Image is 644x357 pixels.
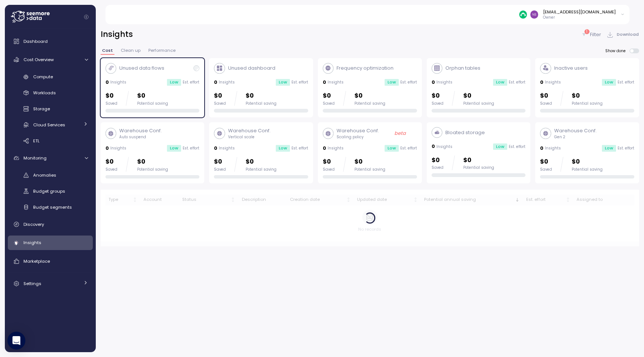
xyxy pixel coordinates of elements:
[590,31,601,38] p: Filter
[540,157,552,167] p: $0
[148,48,176,53] span: Performance
[354,91,385,101] p: $0
[432,165,443,170] div: Saved
[354,167,385,172] div: Potential saving
[436,80,452,85] p: Insights
[110,146,126,151] p: Insights
[432,79,435,86] p: 0
[618,146,634,151] p: Est. effort
[33,172,56,178] span: Anomalies
[8,276,93,291] a: Settings
[137,91,168,101] p: $0
[119,64,164,72] p: Unused data flows
[23,258,50,264] span: Marketplace
[606,29,639,40] button: Download
[8,87,93,99] a: Workloads
[8,151,93,165] a: Monitoring
[246,157,277,167] p: $0
[8,217,93,232] a: Discovery
[509,80,525,85] p: Est. effort
[554,127,597,135] p: Warehouse Conf.
[323,79,326,86] p: 0
[8,135,93,147] a: ETL
[8,71,93,83] a: Compute
[8,254,93,269] a: Marketplace
[543,15,616,20] p: Owner
[23,57,54,63] span: Cost Overview
[572,101,603,106] div: Potential saving
[228,135,271,140] p: Vertical scale
[617,29,639,40] span: Download
[7,332,25,350] div: Open Intercom Messenger
[8,119,93,131] a: Cloud Services
[519,10,527,18] img: 687cba7b7af778e9efcde14e.PNG
[618,80,634,85] p: Est. effort
[432,91,443,101] p: $0
[119,127,162,135] p: Warehouse Conf.
[8,34,93,49] a: Dashboard
[33,106,50,112] span: Storage
[385,79,399,86] div: Low
[246,91,277,101] p: $0
[23,240,41,246] span: Insights
[33,74,53,80] span: Compute
[493,143,507,150] div: Low
[105,91,117,101] p: $0
[228,127,271,135] p: Warehouse Conf.
[137,101,168,106] div: Potential saving
[291,80,308,85] p: Est. effort
[214,167,226,172] div: Saved
[8,185,93,198] a: Budget groups
[540,101,552,106] div: Saved
[214,157,226,167] p: $0
[105,101,117,106] div: Saved
[8,52,93,67] a: Cost Overview
[228,64,275,72] p: Unused dashboard
[509,144,525,149] p: Est. effort
[445,64,480,72] p: Orphan tables
[119,135,162,140] p: Auto suspend
[385,145,399,152] div: Low
[540,145,543,152] p: 0
[23,281,41,287] span: Settings
[105,157,117,167] p: $0
[214,145,217,152] p: 0
[337,127,379,135] p: Warehouse Conf.
[586,29,587,34] p: 1
[33,204,72,210] span: Budget segments
[110,80,126,85] p: Insights
[572,167,603,172] div: Potential saving
[554,64,588,72] p: Inactive users
[602,79,616,86] div: Low
[605,48,629,53] span: Show done
[23,221,44,227] span: Discovery
[463,165,494,170] div: Potential saving
[572,157,603,167] p: $0
[33,138,40,144] span: ETL
[102,48,113,53] span: Cost
[400,146,417,151] p: Est. effort
[214,91,226,101] p: $0
[530,10,538,18] img: d8f3371d50c36e321b0eb15bc94ec64c
[354,157,385,167] p: $0
[540,91,552,101] p: $0
[219,146,235,151] p: Insights
[105,145,109,152] p: 0
[323,167,335,172] div: Saved
[432,143,435,150] p: 0
[121,48,141,53] span: Clean up
[394,130,406,137] p: beta
[183,146,199,151] p: Est. effort
[436,144,452,149] p: Insights
[246,167,277,172] div: Potential saving
[33,90,56,96] span: Workloads
[337,135,379,140] p: Scaling policy
[137,167,168,172] div: Potential saving
[354,101,385,106] div: Potential saving
[432,101,443,106] div: Saved
[323,101,335,106] div: Saved
[246,101,277,106] div: Potential saving
[328,80,344,85] p: Insights
[291,146,308,151] p: Est. effort
[276,145,290,152] div: Low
